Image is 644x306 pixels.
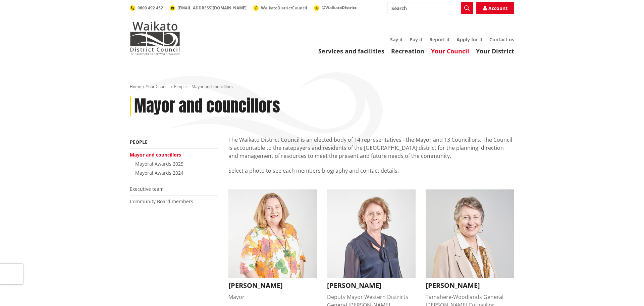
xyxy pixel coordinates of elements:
span: Mayor and councillors [192,84,233,89]
a: Your Council [431,47,469,55]
p: Select a photo to see each members biography and contact details. [228,167,514,183]
a: Home [130,84,141,89]
nav: breadcrumb [130,84,514,90]
a: Say it [390,36,403,43]
img: Waikato District Council - Te Kaunihera aa Takiwaa o Waikato [130,21,180,55]
span: 0800 492 452 [138,5,163,11]
img: Crystal Beavis [426,189,514,278]
a: Pay it [410,36,423,43]
button: Jacqui Church [PERSON_NAME] Mayor [228,189,317,301]
a: Account [476,2,514,14]
span: WaikatoDistrictCouncil [261,5,307,11]
a: Recreation [391,47,424,55]
a: [EMAIL_ADDRESS][DOMAIN_NAME] [170,5,247,11]
a: Executive team [130,186,164,192]
img: Jacqui Church [228,189,317,278]
a: Apply for it [457,36,483,43]
a: Your District [476,47,514,55]
a: Mayor and councillors [130,151,181,158]
div: Mayor [228,293,317,301]
p: The Waikato District Council is an elected body of 14 representatives - the Mayor and 13 Councill... [228,136,514,160]
a: WaikatoDistrictCouncil [253,5,307,11]
h1: Mayor and councillors [134,96,280,116]
input: Search input [387,2,473,14]
a: People [130,139,148,145]
h3: [PERSON_NAME] [228,281,317,290]
img: Carolyn Eyre [327,189,416,278]
h3: [PERSON_NAME] [426,281,514,290]
a: People [174,84,187,89]
a: 0800 492 452 [130,5,163,11]
a: Services and facilities [318,47,384,55]
a: Contact us [489,36,514,43]
h3: [PERSON_NAME] [327,281,416,290]
span: [EMAIL_ADDRESS][DOMAIN_NAME] [177,5,247,11]
a: Your Council [146,84,169,89]
a: Report it [429,36,450,43]
a: @WaikatoDistrict [314,5,357,10]
a: Mayoral Awards 2024 [135,170,183,176]
span: @WaikatoDistrict [322,5,357,10]
a: Mayoral Awards 2025 [135,161,183,167]
a: Community Board members [130,198,193,205]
